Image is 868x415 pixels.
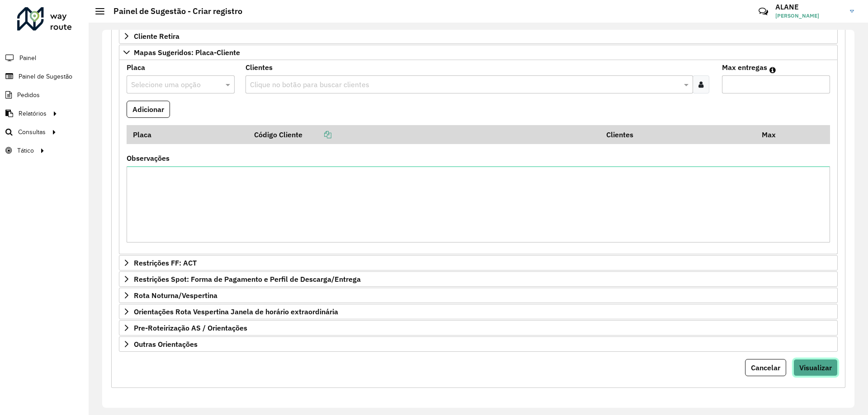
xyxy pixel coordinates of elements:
[775,12,843,20] span: [PERSON_NAME]
[119,304,838,319] a: Orientações Rota Vespertina Janela de horário extraordinária
[134,259,197,266] span: Restrições FF: ACT
[17,146,34,155] span: Tático
[134,275,361,283] span: Restrições Spot: Forma de Pagamento e Perfil de Descarga/Entrega
[745,359,786,376] button: Cancelar
[754,2,773,21] a: Contato Rápido
[127,62,145,73] label: Placa
[755,125,792,144] th: Max
[127,125,248,144] th: Placa
[119,271,838,287] a: Restrições Spot: Forma de Pagamento e Perfil de Descarga/Entrega
[119,60,838,255] div: Mapas Sugeridos: Placa-Cliente
[248,125,600,144] th: Código Cliente
[751,363,780,372] span: Cancelar
[119,320,838,336] a: Pre-Roteirização AS / Orientações
[127,101,170,118] button: Adicionar
[119,45,838,60] a: Mapas Sugeridos: Placa-Cliente
[104,6,242,16] h2: Painel de Sugestão - Criar registro
[19,109,47,118] span: Relatórios
[793,359,838,376] button: Visualizar
[119,336,838,352] a: Outras Orientações
[119,28,838,44] a: Cliente Retira
[134,33,179,40] span: Cliente Retira
[722,62,767,73] label: Max entregas
[245,62,273,73] label: Clientes
[799,363,832,372] span: Visualizar
[134,324,247,331] span: Pre-Roteirização AS / Orientações
[775,3,843,11] h3: ALANE
[119,288,838,303] a: Rota Noturna/Vespertina
[134,292,217,299] span: Rota Noturna/Vespertina
[17,90,40,100] span: Pedidos
[19,72,72,81] span: Painel de Sugestão
[127,153,170,163] label: Observações
[600,125,755,144] th: Clientes
[119,255,838,270] a: Restrições FF: ACT
[134,308,338,315] span: Orientações Rota Vespertina Janela de horário extraordinária
[302,130,331,139] a: Copiar
[769,66,776,74] em: Máximo de clientes que serão colocados na mesma rota com os clientes informados
[19,53,36,63] span: Painel
[134,49,240,56] span: Mapas Sugeridos: Placa-Cliente
[18,127,46,137] span: Consultas
[134,340,198,348] span: Outras Orientações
